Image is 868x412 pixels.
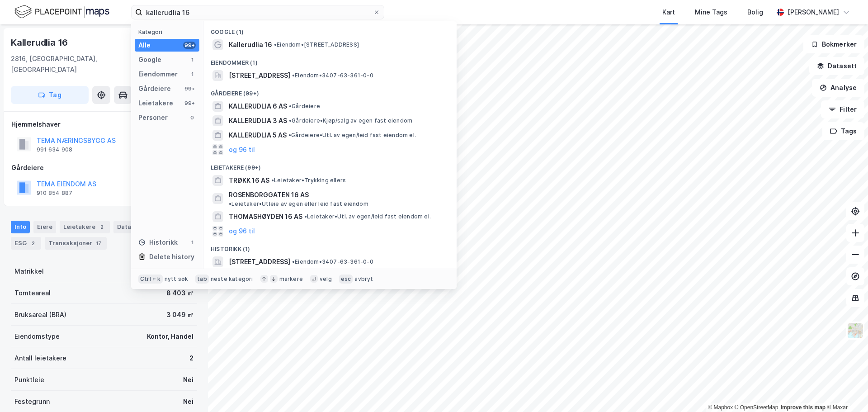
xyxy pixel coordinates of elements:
[147,331,193,342] div: Kontor, Handel
[292,72,373,79] span: Eiendom • 3407-63-361-0-0
[274,41,277,48] span: •
[138,83,171,94] div: Gårdeiere
[289,117,412,124] span: Gårdeiere • Kjøp/salg av egen fast eiendom
[229,130,287,141] span: KALLERUDLIA 5 AS
[14,396,50,407] div: Festegrunn
[189,56,196,63] div: 1
[28,239,38,248] div: 2
[320,275,332,283] div: velg
[292,258,295,265] span: •
[14,4,109,20] img: logo.f888ab2527a4732fd821a326f86c7f29.svg
[229,39,272,50] span: Kallerudlia 16
[195,275,209,284] div: tab
[189,239,196,246] div: 1
[203,83,457,99] div: Gårdeiere (99+)
[138,40,151,51] div: Alle
[138,98,173,109] div: Leietakere
[304,213,307,220] span: •
[289,103,292,109] span: •
[781,404,826,411] a: Improve this map
[165,275,189,283] div: nytt søk
[14,288,51,298] div: Tomteareal
[37,146,72,153] div: 991 634 908
[14,374,44,385] div: Punktleie
[695,7,727,18] div: Mine Tags
[747,7,763,18] div: Bolig
[662,7,675,18] div: Kart
[229,200,231,207] span: •
[11,119,197,130] div: Hjemmelshaver
[183,99,196,107] div: 99+
[229,70,290,81] span: [STREET_ADDRESS]
[45,237,107,250] div: Transaksjoner
[97,223,106,232] div: 2
[11,162,197,173] div: Gårdeiere
[788,7,839,18] div: [PERSON_NAME]
[183,85,196,92] div: 99+
[166,309,193,320] div: 3 049 ㎡
[166,288,193,298] div: 8 403 ㎡
[229,144,255,155] button: og 96 til
[847,322,864,339] img: Z
[33,221,56,233] div: Eiere
[708,404,733,411] a: Mapbox
[138,54,161,65] div: Google
[138,275,163,284] div: Ctrl + k
[11,35,70,50] div: Kallerudlia 16
[812,79,864,97] button: Analyse
[229,189,309,200] span: ROSENBORGGATEN 16 AS
[304,213,431,220] span: Leietaker • Utl. av egen/leid fast eiendom el.
[211,275,253,283] div: neste kategori
[11,53,154,75] div: 2816, [GEOGRAPHIC_DATA], [GEOGRAPHIC_DATA]
[203,238,457,255] div: Historikk (1)
[803,35,864,53] button: Bokmerker
[14,353,66,364] div: Antall leietakere
[229,115,287,126] span: KALLERUDLIA 3 AS
[822,122,864,140] button: Tags
[354,275,373,283] div: avbryt
[60,221,110,233] div: Leietakere
[289,103,320,110] span: Gårdeiere
[229,175,269,186] span: TRØKK 16 AS
[14,309,66,320] div: Bruksareal (BRA)
[183,374,193,385] div: Nei
[189,353,193,364] div: 2
[809,57,864,75] button: Datasett
[229,211,302,222] span: THOMASHØYDEN 16 AS
[292,72,295,79] span: •
[735,404,778,411] a: OpenStreetMap
[271,177,274,184] span: •
[203,21,457,38] div: Google (1)
[821,100,864,118] button: Filter
[11,86,89,104] button: Tag
[279,275,303,283] div: markere
[189,71,196,78] div: 1
[37,189,72,197] div: 910 854 887
[149,251,194,262] div: Delete history
[823,369,868,412] iframe: Chat Widget
[138,69,178,80] div: Eiendommer
[183,396,193,407] div: Nei
[203,157,457,173] div: Leietakere (99+)
[274,41,359,48] span: Eiendom • [STREET_ADDRESS]
[229,256,290,267] span: [STREET_ADDRESS]
[11,237,41,250] div: ESG
[203,52,457,68] div: Eiendommer (1)
[138,112,168,123] div: Personer
[229,101,287,112] span: KALLERUDLIA 6 AS
[289,117,292,124] span: •
[183,42,196,49] div: 99+
[229,200,368,208] span: Leietaker • Utleie av egen eller leid fast eiendom
[11,221,30,233] div: Info
[292,258,373,265] span: Eiendom • 3407-63-361-0-0
[229,226,255,237] button: og 96 til
[138,28,199,35] div: Kategori
[113,221,158,233] div: Datasett
[339,275,353,284] div: esc
[14,266,44,277] div: Matrikkel
[142,5,373,19] input: Søk på adresse, matrikkel, gårdeiere, leietakere eller personer
[138,237,178,248] div: Historikk
[271,177,346,184] span: Leietaker • Trykking ellers
[288,132,416,139] span: Gårdeiere • Utl. av egen/leid fast eiendom el.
